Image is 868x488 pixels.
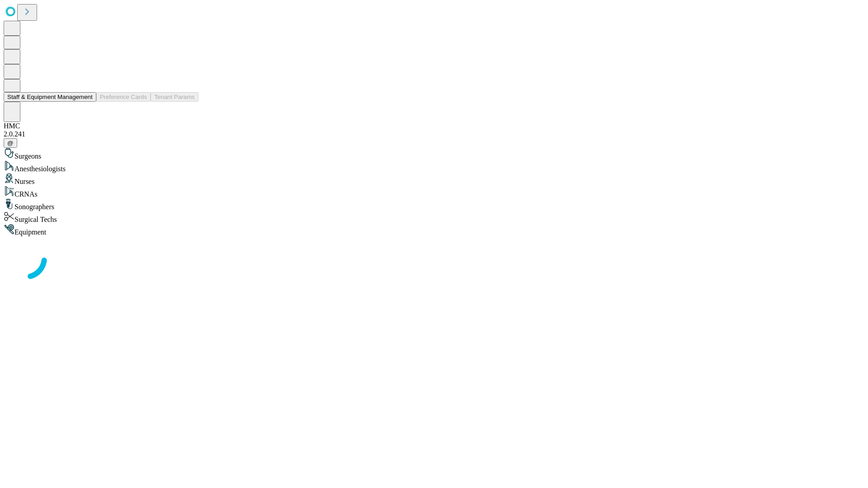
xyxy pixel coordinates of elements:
[7,140,14,146] span: @
[96,92,151,102] button: Preference Cards
[4,160,864,173] div: Anesthesiologists
[4,173,864,186] div: Nurses
[4,198,864,211] div: Sonographers
[4,148,864,160] div: Surgeons
[4,138,17,148] button: @
[4,130,864,138] div: 2.0.241
[151,92,198,102] button: Tenant Params
[4,92,96,102] button: Staff & Equipment Management
[4,122,864,130] div: HMC
[4,224,864,236] div: Equipment
[4,186,864,198] div: CRNAs
[4,211,864,224] div: Surgical Techs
